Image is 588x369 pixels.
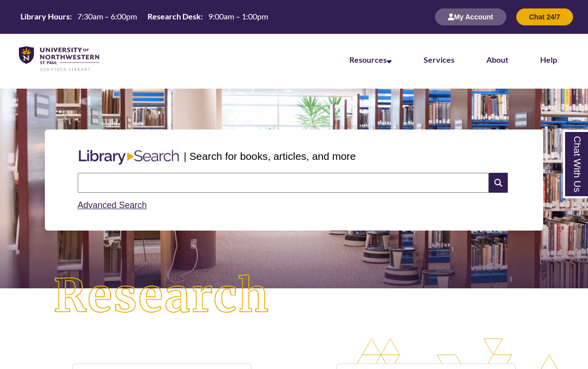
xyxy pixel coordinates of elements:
img: Research [29,250,294,343]
a: Hours Today [16,11,272,23]
p: | Search for books, articles, and more [184,148,356,164]
a: My Account [435,12,506,21]
a: Advanced Search [78,200,147,210]
button: Chat 24/7 [516,8,573,25]
a: Help [540,55,557,64]
th: Library Hours: [16,11,73,22]
a: Resources [349,55,392,64]
img: Libary Search [74,146,184,169]
th: Research Desk: [144,11,204,22]
a: About [486,55,508,64]
i: Search [489,173,508,193]
span: 9:00am – 1:00pm [208,11,268,21]
a: Services [424,55,454,64]
a: Chat 24/7 [516,12,573,21]
img: UNWSP Library Logo [19,46,99,72]
table: Hours Today [16,11,272,22]
span: 7:30am – 6:00pm [77,11,137,21]
button: My Account [435,8,506,25]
